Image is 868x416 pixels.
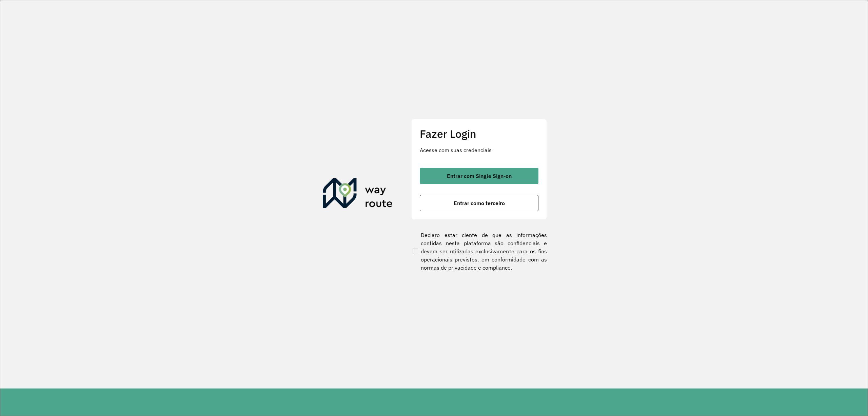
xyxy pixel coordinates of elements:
h2: Fazer Login [420,127,538,140]
p: Acesse com suas credenciais [420,146,538,154]
button: button [420,168,538,184]
img: Roteirizador AmbevTech [323,178,393,211]
span: Entrar como terceiro [454,200,505,206]
button: button [420,195,538,211]
span: Entrar com Single Sign-on [447,173,512,179]
label: Declaro estar ciente de que as informações contidas nesta plataforma são confidenciais e devem se... [411,231,547,272]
